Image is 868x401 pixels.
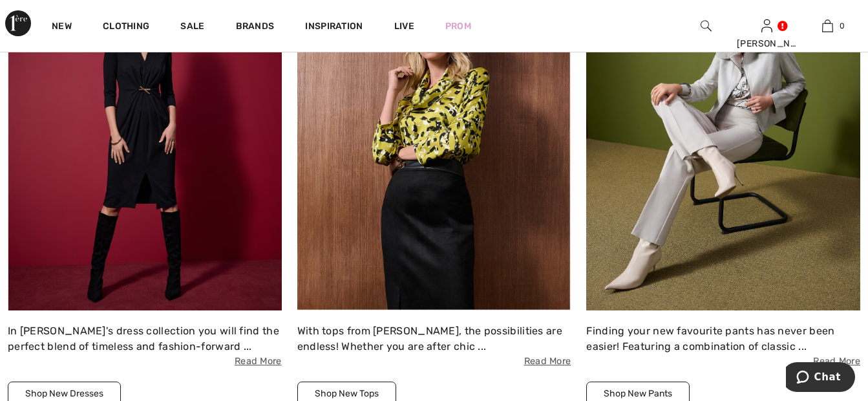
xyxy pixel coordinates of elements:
a: Sale [180,21,204,34]
img: 1ère Avenue [5,10,31,36]
div: Finding your new favourite pants has never been easier! Featuring a combination of classic ... [586,323,860,369]
a: Clothing [103,21,149,34]
a: Brands [236,21,275,34]
a: Prom [445,19,471,33]
a: Live [394,19,414,33]
img: My Info [761,18,772,34]
span: Inspiration [305,21,363,34]
a: 0 [798,18,857,34]
div: With tops from [PERSON_NAME], the possibilities are endless! Whether you are after chic ... [297,323,571,369]
iframe: Opens a widget where you can chat to one of our agents [786,362,855,395]
img: search the website [701,18,712,34]
div: In [PERSON_NAME]'s dress collection you will find the perfect blend of timeless and fashion-forwa... [8,323,282,369]
span: Read More [297,354,571,369]
span: Read More [586,354,860,369]
div: [PERSON_NAME] [737,37,796,50]
span: 0 [840,20,845,32]
span: Read More [8,354,282,369]
img: My Bag [822,18,833,34]
a: New [52,21,72,34]
a: Sign In [761,19,772,32]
